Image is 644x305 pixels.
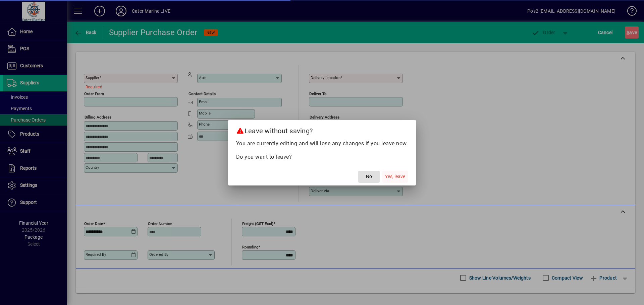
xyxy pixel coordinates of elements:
p: You are currently editing and will lose any changes if you leave now. [236,140,408,148]
button: Yes, leave [382,171,408,183]
button: No [358,171,380,183]
p: Do you want to leave? [236,153,408,161]
span: Yes, leave [385,173,405,180]
h2: Leave without saving? [228,120,416,139]
span: No [366,173,372,180]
